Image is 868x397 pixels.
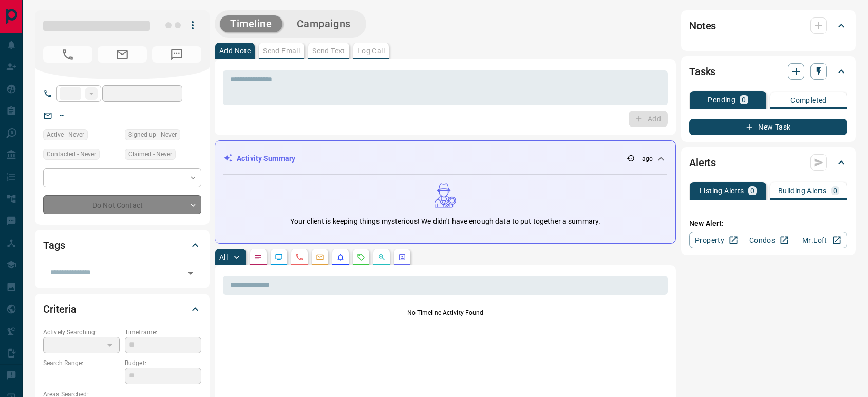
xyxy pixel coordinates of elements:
[689,154,716,171] h2: Alerts
[43,237,65,254] h2: Tags
[795,232,847,248] a: Mr.Loft
[128,130,177,140] span: Signed up - Never
[357,253,365,261] svg: Requests
[287,15,361,32] button: Campaigns
[689,218,847,229] p: New Alert:
[295,253,304,261] svg: Calls
[43,328,120,337] p: Actively Searching:
[152,46,201,63] span: No Number
[689,232,742,248] a: Property
[219,254,228,261] p: All
[60,111,64,119] a: --
[750,187,754,194] p: 0
[689,119,847,135] button: New Task
[689,63,715,80] h2: Tasks
[223,149,667,168] div: Activity Summary-- ago
[43,297,201,321] div: Criteria
[689,17,716,34] h2: Notes
[125,358,201,368] p: Budget:
[290,216,600,227] p: Your client is keeping things mysterious! We didn't have enough data to put together a summary.
[378,253,386,261] svg: Opportunities
[316,253,324,261] svg: Emails
[47,130,84,140] span: Active - Never
[220,15,282,32] button: Timeline
[43,233,201,258] div: Tags
[778,187,827,194] p: Building Alerts
[223,308,668,317] p: No Timeline Activity Found
[689,150,847,175] div: Alerts
[183,266,198,280] button: Open
[637,154,653,164] p: -- ago
[336,253,345,261] svg: Listing Alerts
[43,195,201,214] div: Do Not Contact
[689,13,847,38] div: Notes
[47,149,96,159] span: Contacted - Never
[833,187,837,194] p: 0
[708,96,735,103] p: Pending
[700,187,744,194] p: Listing Alerts
[689,59,847,84] div: Tasks
[742,96,746,103] p: 0
[43,46,92,63] span: No Number
[128,149,172,159] span: Claimed - Never
[398,253,406,261] svg: Agent Actions
[43,301,77,317] h2: Criteria
[43,368,120,385] p: -- - --
[790,97,827,104] p: Completed
[43,358,120,368] p: Search Range:
[237,153,295,164] p: Activity Summary
[254,253,262,261] svg: Notes
[98,46,147,63] span: No Email
[742,232,795,248] a: Condos
[125,328,201,337] p: Timeframe:
[219,47,251,55] p: Add Note
[275,253,283,261] svg: Lead Browsing Activity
